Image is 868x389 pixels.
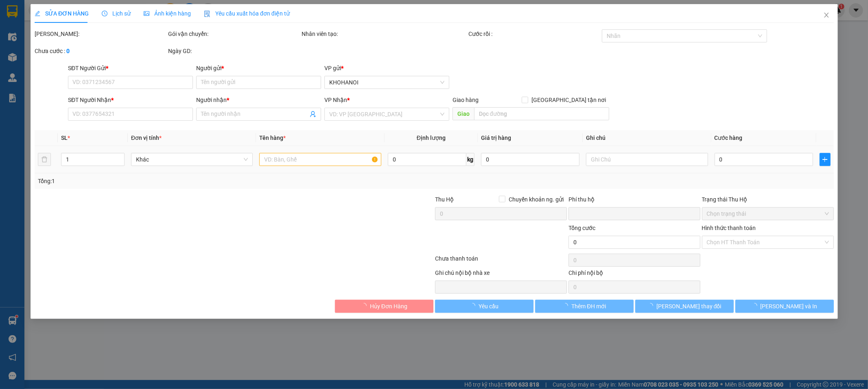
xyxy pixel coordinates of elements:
span: Tên hàng [259,135,286,141]
span: edit [35,11,40,16]
div: SĐT Người Gửi [68,64,193,73]
span: clock-circle [102,11,107,16]
span: kg [466,153,474,166]
span: [GEOGRAPHIC_DATA] tận nơi [528,95,609,104]
span: [PERSON_NAME] thay đổi [656,302,722,311]
span: Yêu cầu xuất hóa đơn điện tử [204,10,290,17]
button: Yêu cầu [435,300,533,313]
span: Yêu cầu [479,302,498,311]
button: [PERSON_NAME] thay đổi [635,300,733,313]
div: Trạng thái Thu Hộ [702,195,833,204]
div: [PERSON_NAME]: [35,29,166,38]
img: icon [204,11,210,17]
span: picture [144,11,149,16]
b: 0 [66,48,70,54]
span: Tổng cước [568,225,595,231]
div: Chi phí nội bộ [568,268,700,281]
button: Thêm ĐH mới [535,300,633,313]
span: close [823,12,829,18]
div: Gói vận chuyển: [168,29,300,38]
span: Ảnh kiện hàng [144,10,191,17]
span: Giao [452,107,474,120]
span: SỬA ĐƠN HÀNG [35,10,89,17]
span: Hủy Đơn Hàng [370,302,407,311]
input: VD: Bàn, Ghế [259,153,381,166]
span: Đơn vị tính [131,135,162,141]
span: [PERSON_NAME] và In [760,302,817,311]
span: loading [751,303,760,309]
input: Dọc đường [474,107,609,120]
button: Close [815,4,837,27]
span: Cước hàng [714,135,742,141]
span: Lịch sử [102,10,131,17]
span: VP Nhận [324,97,347,103]
span: Chọn trạng thái [706,208,829,220]
span: KHOHANOI [329,76,444,88]
span: loading [647,303,656,309]
div: Nhân viên tạo: [302,29,467,38]
div: Người nhận [196,95,321,104]
span: Khác [136,153,248,166]
button: Hủy Đơn Hàng [335,300,433,313]
span: Giao hàng [452,97,478,103]
span: loading [562,303,571,309]
span: user-add [310,111,316,117]
input: Ghi Chú [586,153,708,166]
button: [PERSON_NAME] và In [735,300,833,313]
span: loading [470,303,479,309]
label: Hình thức thanh toán [702,225,756,231]
div: Ngày GD: [168,46,300,55]
span: SL [61,135,68,141]
div: VP gửi [324,64,449,73]
div: Cước rồi : [468,29,600,38]
span: Thêm ĐH mới [571,302,606,311]
div: Tổng: 1 [38,177,335,186]
span: Chuyển khoản ng. gửi [505,195,566,204]
div: Người gửi [196,64,321,73]
div: Chưa cước : [35,46,166,55]
div: SĐT Người Nhận [68,95,193,104]
span: Giá trị hàng [481,135,511,141]
span: Thu Hộ [435,196,453,203]
span: Định lượng [417,135,446,141]
button: delete [38,153,51,166]
th: Ghi chú [583,130,711,146]
div: Chưa thanh toán [434,254,568,268]
div: Phí thu hộ [568,195,700,207]
span: loading [361,303,370,309]
div: Ghi chú nội bộ nhà xe [435,268,566,281]
span: plus [820,156,830,163]
button: plus [819,153,830,166]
